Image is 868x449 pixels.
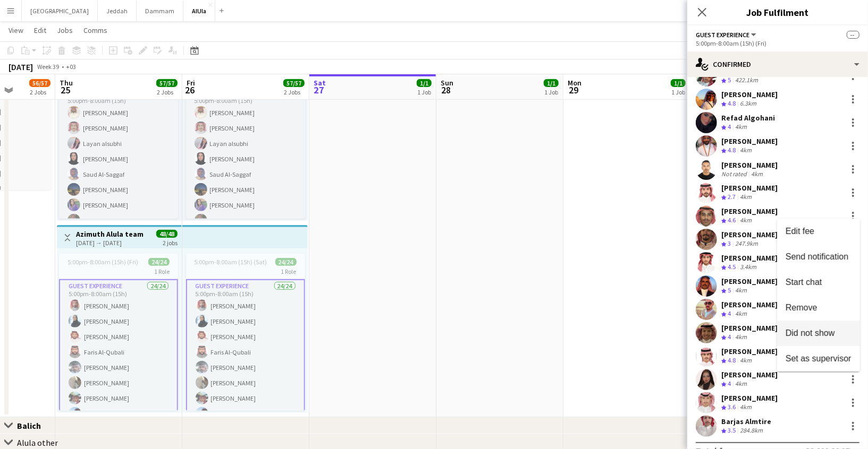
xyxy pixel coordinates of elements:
[777,321,860,346] button: Did not show
[777,295,860,321] button: Remove
[786,278,822,287] span: Start chat
[786,329,835,338] span: Did not show
[777,346,860,372] button: Set as supervisor
[777,244,860,270] button: Send notification
[786,227,814,236] span: Edit fee
[786,303,818,312] span: Remove
[786,354,852,363] span: Set as supervisor
[777,270,860,295] button: Start chat
[777,219,860,244] button: Edit fee
[786,252,848,261] span: Send notification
